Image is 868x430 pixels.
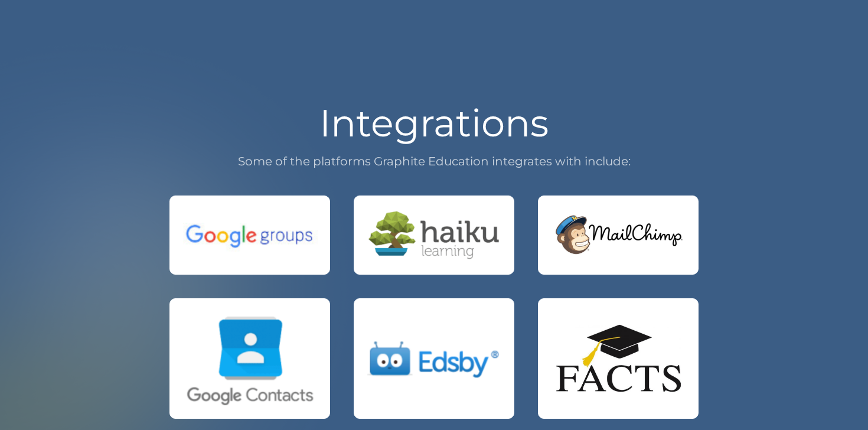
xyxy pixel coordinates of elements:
[550,321,686,396] img: Facts Logo
[182,311,318,406] img: Google Contacts Logo
[169,151,699,172] p: Some of the platforms Graphite Education integrates with include:
[182,216,318,254] img: Google Groups Logo
[169,104,699,142] h1: Integrations
[366,208,502,262] img: Haiku Logo
[550,210,686,260] img: MailChimp logo
[366,335,502,383] img: Edsby Logo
